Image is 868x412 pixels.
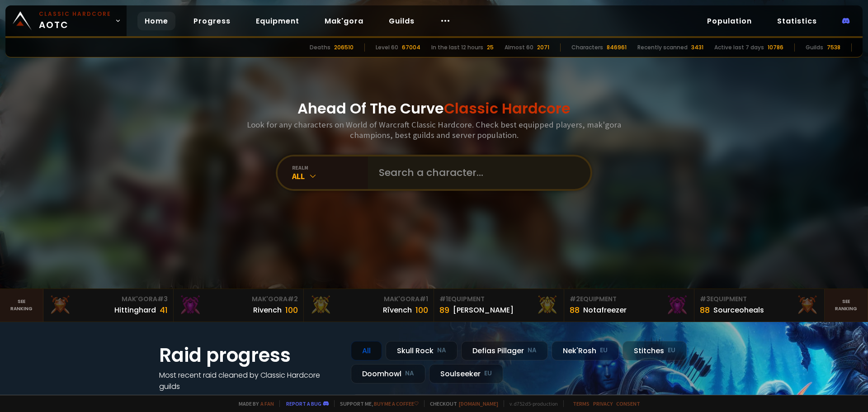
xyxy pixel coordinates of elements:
div: 3431 [691,43,703,52]
div: In the last 12 hours [431,43,483,52]
span: Made by [233,400,274,407]
div: Mak'Gora [309,294,428,304]
span: # 3 [157,294,168,303]
div: 846961 [607,43,627,52]
div: All [292,171,368,181]
a: Population [700,12,759,30]
div: 88 [700,304,710,316]
div: realm [292,164,368,171]
span: # 3 [700,294,710,303]
span: Support me, [334,400,419,407]
a: [DOMAIN_NAME] [459,400,498,407]
a: Progress [186,12,238,30]
div: Recently scanned [637,43,688,52]
a: Home [137,12,175,30]
h1: Raid progress [159,341,340,369]
div: Sourceoheals [713,304,764,316]
div: Rivench [253,304,282,316]
div: 25 [487,43,494,52]
div: All [351,341,382,360]
div: Stitches [623,341,687,360]
span: # 1 [439,294,448,303]
div: 10786 [768,43,783,52]
div: 100 [285,304,298,316]
div: Nek'Rosh [552,341,619,360]
div: Characters [571,43,603,52]
small: Classic Hardcore [39,10,111,18]
a: a fan [260,400,274,407]
span: AOTC [39,10,111,32]
a: Mak'Gora#2Rivench100 [174,289,304,322]
a: Mak'gora [317,12,371,30]
div: 7538 [827,43,840,52]
div: Almost 60 [505,43,533,52]
a: Statistics [770,12,824,30]
a: Seeranking [825,289,868,322]
span: # 1 [420,294,428,303]
h4: Most recent raid cleaned by Classic Hardcore guilds [159,369,340,392]
div: Defias Pillager [461,341,548,360]
div: Equipment [439,294,558,304]
a: Consent [616,400,640,407]
a: Terms [573,400,590,407]
span: Classic Hardcore [444,98,571,118]
div: 67004 [402,43,420,52]
div: Rîvench [383,304,412,316]
small: NA [437,346,446,355]
div: Equipment [700,294,819,304]
a: Buy me a coffee [374,400,419,407]
a: #3Equipment88Sourceoheals [694,289,825,322]
small: EU [484,369,492,378]
div: Mak'Gora [49,294,168,304]
a: Report a bug [286,400,321,407]
input: Search a character... [373,156,580,189]
a: Privacy [593,400,613,407]
div: 41 [160,304,168,316]
div: Soulseeker [429,364,503,384]
a: Classic HardcoreAOTC [5,5,127,36]
a: #2Equipment88Notafreezer [564,289,694,322]
div: Skull Rock [386,341,458,360]
div: Level 60 [376,43,398,52]
small: EU [668,346,675,355]
h3: Look for any characters on World of Warcraft Classic Hardcore. Check best equipped players, mak'g... [243,119,625,140]
a: See all progress [159,393,218,403]
div: 2071 [537,43,549,52]
div: Active last 7 days [714,43,764,52]
span: # 2 [288,294,298,303]
a: Mak'Gora#3Hittinghard41 [43,289,174,322]
div: 89 [439,304,449,316]
div: Mak'Gora [179,294,298,304]
div: Hittinghard [114,304,156,316]
span: Checkout [424,400,498,407]
div: 100 [415,304,428,316]
h1: Ahead Of The Curve [297,98,571,119]
small: NA [528,346,537,355]
a: Equipment [249,12,307,30]
div: 206510 [334,43,354,52]
div: Doomhowl [351,364,425,384]
div: Guilds [806,43,823,52]
a: Guilds [382,12,422,30]
div: Deaths [310,43,330,52]
a: #1Equipment89[PERSON_NAME] [434,289,564,322]
span: # 2 [570,294,580,303]
div: [PERSON_NAME] [453,304,514,316]
small: EU [600,346,608,355]
div: Notafreezer [583,304,627,316]
div: 88 [570,304,580,316]
small: NA [405,369,414,378]
a: Mak'Gora#1Rîvench100 [304,289,434,322]
div: Equipment [570,294,689,304]
span: v. d752d5 - production [504,400,558,407]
